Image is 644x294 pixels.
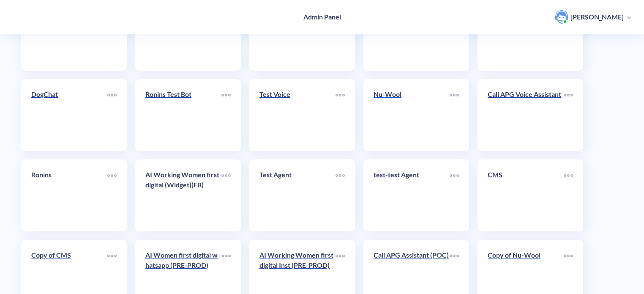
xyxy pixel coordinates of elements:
a: AAO | Demo bot [488,9,564,60]
p: CMS [488,170,564,180]
a: Test Voice [259,89,336,141]
a: test-test Agent [374,170,450,221]
a: [DOMAIN_NAME] [259,9,336,60]
a: Anonymous Rebel | Civil War Movie [145,9,221,60]
p: test-test Agent [374,170,450,180]
a: Test Agent [259,170,336,221]
p: AI Women first digital whatsapp (PRE-PROD) [145,250,221,270]
a: CMS [488,170,564,221]
p: Copy of CMS [31,250,107,260]
button: user photo[PERSON_NAME] [551,9,636,25]
p: Nu-Wool [374,89,450,99]
p: Test Agent [259,170,336,180]
p: [PERSON_NAME] [570,12,624,22]
p: Ronins Test Bot [145,89,221,99]
p: Call APG Voice Assistant [488,89,564,99]
a: DogChat [31,89,107,141]
a: Copy of Soprema V2 [31,9,107,60]
a: Ronins Test Bot [145,89,221,141]
p: Ronins [31,170,107,180]
p: DogChat [31,89,107,99]
p: AI Working Women first digital (Widget)(FB) [145,170,221,190]
a: Ronins [31,170,107,221]
p: Test Voice [259,89,336,99]
a: Call APG Voice Assistant [488,89,564,141]
a: Nu-Wool [374,89,450,141]
h4: Admin Panel [303,13,341,21]
img: user photo [555,10,568,24]
p: AI Working Women first digital Inst (PRE-PROD) [259,250,336,270]
a: Playground [374,9,450,60]
p: Call APG Assistant (POC) [374,250,450,260]
p: Copy of Nu-Wool [488,250,564,260]
a: AI Working Women first digital (Widget)(FB) [145,170,221,221]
